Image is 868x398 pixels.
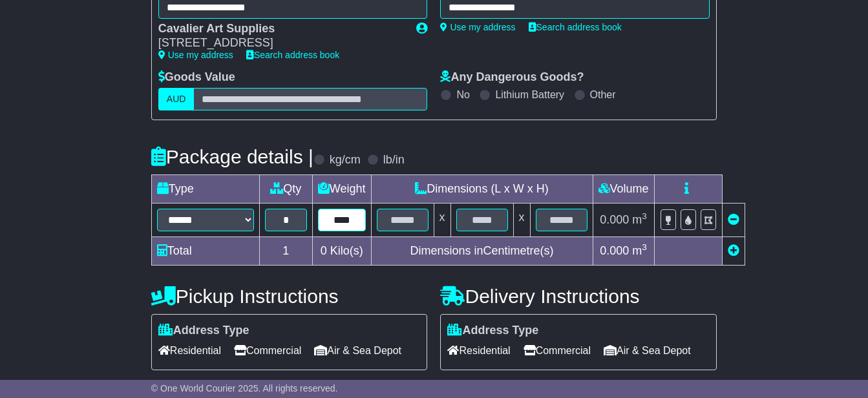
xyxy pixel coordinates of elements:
[234,340,301,361] span: Commercial
[728,213,739,226] a: Remove this item
[440,22,515,32] a: Use my address
[440,286,717,307] h4: Delivery Instructions
[529,22,622,32] a: Search address book
[259,236,312,265] td: 1
[151,146,313,167] h4: Package details |
[151,236,259,265] td: Total
[151,174,259,203] td: Type
[158,70,235,85] label: Goods Value
[440,70,584,85] label: Any Dangerous Goods?
[158,324,249,338] label: Address Type
[642,242,647,252] sup: 3
[590,89,616,101] label: Other
[632,244,647,257] span: m
[151,286,428,307] h4: Pickup Instructions
[371,174,593,203] td: Dimensions (L x W x H)
[158,22,404,36] div: Cavalier Art Supplies
[447,324,538,338] label: Address Type
[600,213,629,226] span: 0.000
[524,340,591,361] span: Commercial
[495,89,564,101] label: Lithium Battery
[312,174,371,203] td: Weight
[259,174,312,203] td: Qty
[158,88,195,110] label: AUD
[447,340,510,361] span: Residential
[513,203,530,236] td: x
[383,153,405,167] label: lb/in
[371,236,593,265] td: Dimensions in Centimetre(s)
[330,153,361,167] label: kg/cm
[728,244,739,257] a: Add new item
[246,50,339,60] a: Search address book
[321,244,327,257] span: 0
[314,340,401,361] span: Air & Sea Depot
[158,36,404,50] div: [STREET_ADDRESS]
[456,89,469,101] label: No
[600,244,629,257] span: 0.000
[151,383,338,393] span: © One World Courier 2025. All rights reserved.
[604,340,691,361] span: Air & Sea Depot
[642,211,647,221] sup: 3
[312,236,371,265] td: Kilo(s)
[434,203,450,236] td: x
[632,213,647,226] span: m
[593,174,654,203] td: Volume
[158,50,233,60] a: Use my address
[158,340,221,361] span: Residential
